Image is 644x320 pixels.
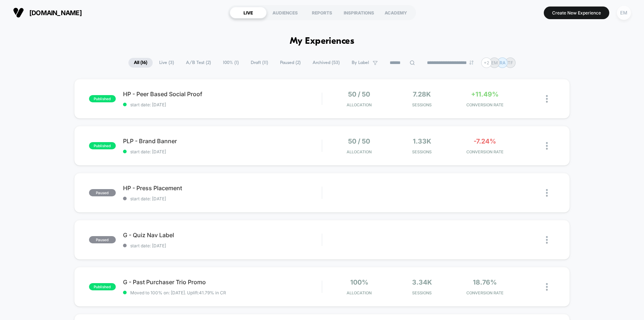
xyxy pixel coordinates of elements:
[481,57,492,68] div: + 2
[340,7,377,18] div: INSPIRATIONS
[413,90,431,98] span: 7.28k
[123,90,322,98] span: HP - Peer Based Social Proof
[471,90,499,98] span: +11.49%
[348,137,370,145] span: 50 / 50
[348,90,370,98] span: 50 / 50
[89,236,116,243] span: paused
[455,149,514,154] span: CONVERSION RATE
[352,60,369,65] span: By Label
[546,142,548,150] img: close
[275,58,306,68] span: Paused ( 2 )
[617,6,631,20] div: EM
[469,60,474,65] img: end
[508,60,513,65] p: TF
[546,95,548,103] img: close
[546,236,548,244] img: close
[393,290,452,295] span: Sessions
[393,149,452,154] span: Sessions
[307,58,345,68] span: Archived ( 53 )
[347,290,372,295] span: Allocation
[29,9,82,17] span: [DOMAIN_NAME]
[89,189,116,196] span: paused
[123,196,322,201] span: start date: [DATE]
[89,142,116,149] span: published
[350,278,368,286] span: 100%
[123,231,322,239] span: G - Quiz Nav Label
[217,58,244,68] span: 100% ( 1 )
[491,60,498,65] p: EM
[347,149,372,154] span: Allocation
[230,7,267,18] div: LIVE
[128,58,153,68] span: All ( 16 )
[245,58,274,68] span: Draft ( 11 )
[123,184,322,192] span: HP - Press Placement
[290,36,355,47] h1: My Experiences
[377,7,414,18] div: ACADEMY
[11,7,84,18] button: [DOMAIN_NAME]
[123,278,322,286] span: G - Past Purchaser Trio Promo
[304,7,340,18] div: REPORTS
[393,102,452,107] span: Sessions
[13,7,24,18] img: Visually logo
[123,149,322,154] span: start date: [DATE]
[123,137,322,145] span: PLP - Brand Banner
[455,102,514,107] span: CONVERSION RATE
[473,278,497,286] span: 18.76%
[500,60,505,65] p: RA
[546,283,548,291] img: close
[123,243,322,248] span: start date: [DATE]
[615,5,633,20] button: EM
[455,290,514,295] span: CONVERSION RATE
[474,137,496,145] span: -7.24%
[544,7,609,19] button: Create New Experience
[412,278,432,286] span: 3.34k
[413,137,431,145] span: 1.33k
[267,7,304,18] div: AUDIENCES
[123,102,322,107] span: start date: [DATE]
[546,189,548,197] img: close
[130,290,226,295] span: Moved to 100% on: [DATE] . Uplift: 41.79% in CR
[181,58,216,68] span: A/B Test ( 2 )
[89,95,116,102] span: published
[89,283,116,290] span: published
[347,102,372,107] span: Allocation
[154,58,179,68] span: Live ( 3 )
